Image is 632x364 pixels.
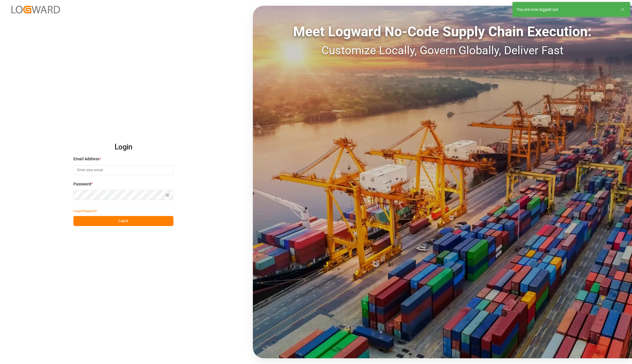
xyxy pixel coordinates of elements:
[73,216,173,226] button: Log In
[253,42,632,59] div: Customize Locally, Govern Globally, Deliver Fast
[73,138,173,156] h2: Login
[11,6,60,13] img: Logward_new_orange.png
[73,165,173,175] input: Enter your email
[517,7,615,13] div: You are now logged out
[73,206,97,216] button: Forgot Password?
[73,181,91,187] span: Password
[73,156,99,162] span: Email Address
[253,21,632,42] div: Meet Logward No-Code Supply Chain Execution:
